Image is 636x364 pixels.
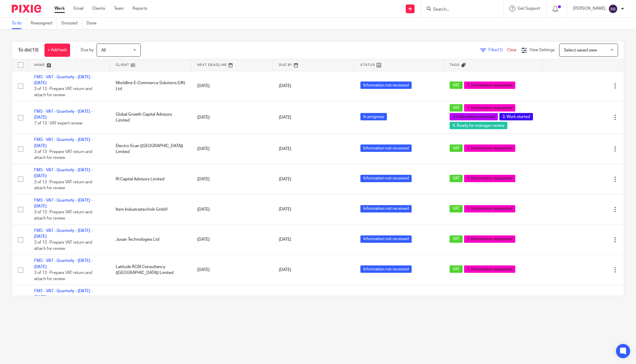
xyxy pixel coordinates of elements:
[191,194,273,225] td: [DATE]
[450,82,463,89] span: VAT
[34,109,92,119] a: FMS - VAT - Quarterly - [DATE] - [DATE]
[488,48,507,52] span: Filter
[61,18,82,29] a: Snoozed
[110,285,191,315] td: Fotografen Online Service GmbH
[54,6,65,11] a: Work
[34,150,92,160] span: 3 of 13 · Prepare VAT return and attach for review
[110,255,191,285] td: Latitude RCBI Consultancy ([GEOGRAPHIC_DATA]) Limited
[191,255,273,285] td: [DATE]
[360,205,412,212] span: Information not received
[464,82,515,89] span: 1. Information requested
[450,265,463,273] span: VAT
[30,48,39,52] span: (19)
[608,4,618,14] img: svg%3E
[31,18,57,29] a: Reassigned
[34,229,92,239] a: FMS - VAT - Quarterly - [DATE] - [DATE]
[81,47,94,53] p: Due by
[360,113,387,120] span: In progress
[279,84,291,88] span: [DATE]
[191,101,273,134] td: [DATE]
[34,138,92,148] a: FMS - VAT - Quarterly - [DATE] - [DATE]
[279,237,291,242] span: [DATE]
[464,205,515,212] span: 1. Information requested
[34,87,92,97] span: 3 of 13 · Prepare VAT return and attach for review
[450,205,463,212] span: VAT
[114,6,124,11] a: Team
[34,180,92,190] span: 3 of 13 · Prepare VAT return and attach for review
[360,175,412,182] span: Information not received
[360,144,412,152] span: Information not received
[279,115,291,119] span: [DATE]
[450,104,463,112] span: VAT
[450,175,463,182] span: VAT
[34,122,82,126] span: 7 of 13 · VAT expert review
[464,144,515,152] span: 1. Information requested
[74,6,83,11] a: Email
[450,235,463,243] span: VAT
[110,194,191,225] td: Item Industrietechnik GmbH
[191,71,273,101] td: [DATE]
[529,48,555,52] span: View Settings
[464,235,515,243] span: 1. Information requested
[498,48,503,52] span: (1)
[110,134,191,164] td: Electro Scan ([GEOGRAPHIC_DATA]) Limited
[110,225,191,255] td: Jusan Technologies Ltd
[450,63,460,67] span: Tags
[191,285,273,315] td: [DATE]
[279,147,291,151] span: [DATE]
[110,71,191,101] td: Worldline E-Commerce Solutions (UK) Ltd
[12,18,26,29] a: To do
[191,225,273,255] td: [DATE]
[433,7,486,12] input: Search
[191,134,273,164] td: [DATE]
[132,6,147,11] a: Reports
[279,177,291,181] span: [DATE]
[499,113,533,120] span: 3. Work started
[92,6,105,11] a: Clients
[34,198,92,208] a: FMS - VAT - Quarterly - [DATE] - [DATE]
[279,207,291,212] span: [DATE]
[101,48,106,52] span: All
[507,48,517,52] a: Clear
[12,5,41,13] img: Pixie
[464,265,515,273] span: 1. Information requested
[191,164,273,195] td: [DATE]
[564,48,597,52] span: Select saved view
[44,44,70,57] a: + Add task
[110,101,191,134] td: Global Growth Capital Advisors Limited
[34,289,92,299] a: FMS - VAT - Quarterly - [DATE] - [DATE]
[34,168,92,178] a: FMS - VAT - Quarterly - [DATE] - [DATE]
[573,6,605,11] p: [PERSON_NAME]
[34,210,92,221] span: 3 of 13 · Prepare VAT return and attach for review
[110,164,191,195] td: RI Capital Advisors Limited
[34,271,92,281] span: 3 of 13 · Prepare VAT return and attach for review
[450,122,507,129] span: 4. Ready for manager review
[87,18,101,29] a: Done
[360,265,412,273] span: Information not received
[34,259,92,269] a: FMS - VAT - Quarterly - [DATE] - [DATE]
[450,113,498,120] span: 2. Information received
[464,175,515,182] span: 1. Information requested
[464,104,515,112] span: 1. Information requested
[34,75,92,85] a: FMS - VAT - Quarterly - [DATE] - [DATE]
[279,268,291,272] span: [DATE]
[18,47,39,53] h1: To do
[360,235,412,243] span: Information not received
[518,6,540,11] span: Get Support
[34,241,92,251] span: 3 of 13 · Prepare VAT return and attach for review
[450,144,463,152] span: VAT
[360,82,412,89] span: Information not received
